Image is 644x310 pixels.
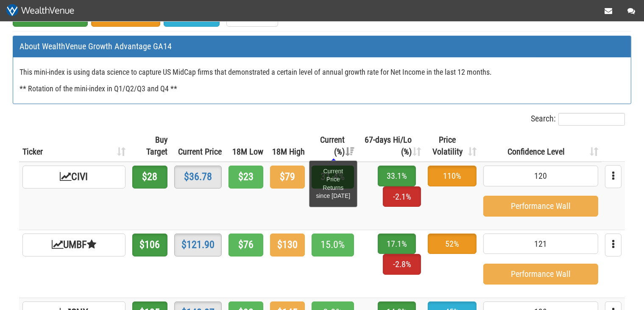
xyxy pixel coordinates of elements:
[272,147,305,157] span: 18M High
[483,264,598,285] span: Performance Wall
[602,268,634,300] iframe: Drift Widget Chat Controller
[20,68,624,93] h4: This mini-index is using data science to capture US MidCap firms that demonstrated a certain leve...
[19,130,129,162] th: Ticker: activate to sort column ascending
[225,130,267,162] th: 18M Low
[378,234,416,254] span: 17.1%
[132,234,167,256] span: $106
[129,130,171,162] th: Buy Target
[270,234,305,256] span: $130
[432,135,463,157] span: Price Volatility
[483,166,598,186] span: 120
[184,171,212,183] a: $36.78
[320,135,345,157] span: Current (%)
[383,186,421,207] span: -2.1%
[171,130,225,162] th: Current Price
[229,166,263,189] span: $23
[270,166,305,189] span: $79
[312,234,354,256] span: 15.0%
[132,166,167,189] span: $28
[424,130,480,162] th: Price Volatility: activate to sort column ascending
[267,130,308,162] th: 18M High
[383,254,421,275] span: -2.8%
[357,130,424,162] th: 67-days Hi/Lo (%): activate to sort column ascending
[22,166,125,189] a: CIVI
[232,147,263,157] span: 18M Low
[178,147,222,157] span: Current Price
[22,234,125,256] a: UMBF
[365,135,412,157] span: 67-days Hi/Lo (%)
[13,36,631,57] div: About WealthVenue Growth Advantage GA14
[146,135,167,157] span: Buy Target
[229,234,263,256] span: $76
[483,234,598,254] span: 121
[378,166,416,186] span: 33.1%
[480,130,602,162] th: Confidence Level: activate to sort column ascending
[483,196,598,217] span: Performance Wall
[309,161,357,207] div: Current Price Returns since [DATE]
[531,113,625,126] label: Search:
[558,113,625,126] input: Search:
[428,166,477,186] span: 110%
[181,239,215,251] a: $121.90
[308,130,357,162] th: Current (%): activate to sort column ascending
[428,234,477,254] span: 52%
[6,4,74,17] img: wv-white_435x79p.png
[507,147,565,157] span: Confidence Level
